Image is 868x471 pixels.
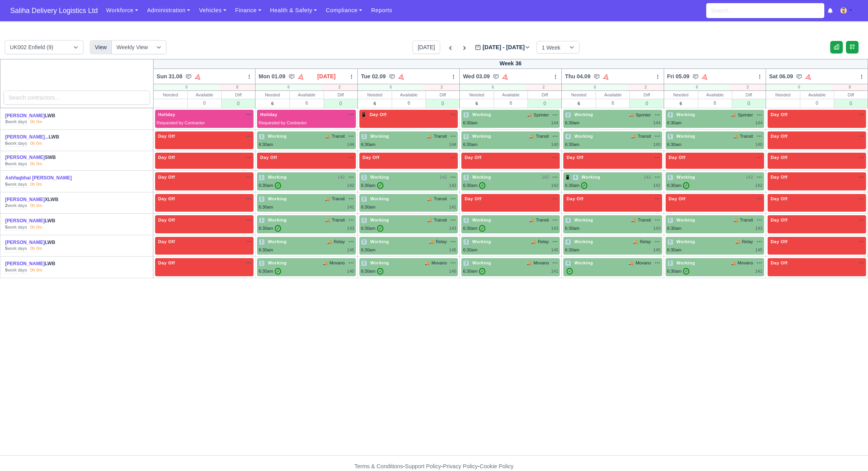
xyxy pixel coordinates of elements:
[5,196,87,203] div: XLWB
[5,134,49,140] a: [PERSON_NAME]...
[755,225,762,232] div: 143
[267,133,289,139] span: Working
[347,225,354,232] div: 143
[427,133,432,139] span: 🚚
[5,119,7,124] strong: 3
[638,217,651,223] span: Transit
[746,174,753,181] span: 142
[30,267,43,273] div: 0h 0m
[562,91,596,99] div: Needed
[667,196,687,201] span: Day Off
[255,84,322,91] div: 6
[259,120,307,125] span: Requested by Contractor
[347,247,354,253] div: 145
[5,246,7,251] strong: 5
[259,239,265,245] span: 1
[834,99,868,108] div: 0
[157,217,177,223] span: Day Off
[157,120,205,125] span: Requested by Contractor
[832,84,868,91] div: 8
[259,72,285,80] span: Mon 01.09
[377,225,383,232] span: ✓
[683,182,689,189] span: ✓
[361,239,367,245] span: 2
[5,155,45,160] a: [PERSON_NAME]
[361,225,383,232] div: 6:30am
[769,133,789,139] span: Day Off
[565,175,571,179] span: 📱
[534,112,549,118] span: Sprinter
[471,239,493,244] span: Working
[267,239,289,244] span: Working
[565,72,590,80] span: Thu 04.09
[5,225,7,229] strong: 5
[220,84,255,91] div: 8
[667,225,682,232] div: 6:30am
[460,84,526,91] div: 6
[769,174,789,180] span: Day Off
[834,91,868,99] div: Diff
[769,112,789,117] span: Day Off
[329,260,345,266] span: Movano
[463,217,469,223] span: 3
[6,3,102,18] span: Saliha Delivery Logistics Ltd
[565,217,571,223] span: 4
[5,218,45,223] a: [PERSON_NAME]
[449,247,456,253] div: 145
[267,217,289,223] span: Working
[730,84,765,91] div: 2
[565,182,587,189] div: 6:30am
[255,91,289,99] div: Needed
[565,155,585,160] span: Day Off
[369,133,391,139] span: Working
[596,91,629,99] div: Available
[5,224,27,231] div: work days
[443,463,478,469] a: Privacy Policy
[755,141,762,148] div: 140
[5,113,87,119] div: LWB
[154,84,220,91] div: 0
[460,91,494,99] div: Needed
[5,113,45,118] a: [PERSON_NAME]
[426,99,459,108] div: 0
[377,182,383,189] span: ✓
[259,112,279,117] span: Holiday
[565,141,579,148] div: 6:30am
[334,238,345,245] span: Relay
[667,112,674,118] span: 3
[325,133,330,139] span: 🚚
[533,260,549,266] span: Movano
[30,203,43,209] div: 0h 0m
[629,112,634,118] span: 🚚
[630,91,663,99] div: Diff
[735,239,740,245] span: 🚚
[565,239,571,245] span: 4
[259,196,265,202] span: 1
[322,84,357,91] div: 2
[667,141,682,148] div: 6:30am
[426,91,459,99] div: Diff
[667,239,674,245] span: 5
[321,3,366,18] a: Compliance
[573,133,595,139] span: Working
[259,247,273,253] div: 6:30am
[769,239,789,244] span: Day Off
[405,463,441,469] a: Support Policy
[324,99,357,108] div: 0
[463,141,477,148] div: 6:30am
[675,174,697,180] span: Working
[766,84,832,91] div: 0
[528,99,561,108] div: 0
[644,174,651,181] span: 142
[551,120,558,126] div: 144
[653,225,660,232] div: 143
[463,196,483,201] span: Day Off
[317,72,335,80] span: [DATE]
[706,3,824,18] input: Search...
[361,72,386,80] span: Tue 02.09
[667,247,682,253] div: 6:30am
[733,217,738,223] span: 🚚
[733,133,738,139] span: 🚚
[667,155,687,160] span: Day Off
[434,133,447,140] span: Transit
